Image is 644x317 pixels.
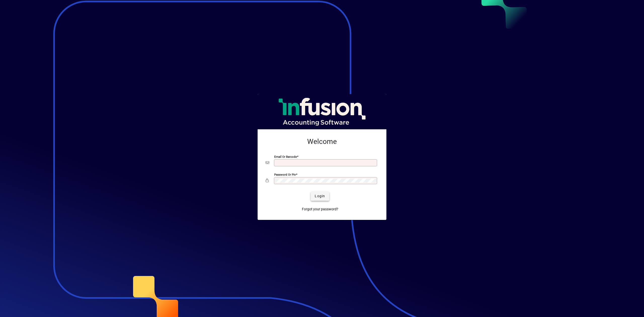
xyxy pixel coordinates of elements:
[274,173,296,176] mat-label: Password or Pin
[266,137,378,146] h2: Welcome
[315,193,325,199] span: Login
[311,192,329,201] button: Login
[274,155,297,158] mat-label: Email or Barcode
[302,207,338,212] span: Forgot your password?
[300,205,340,214] a: Forgot your password?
